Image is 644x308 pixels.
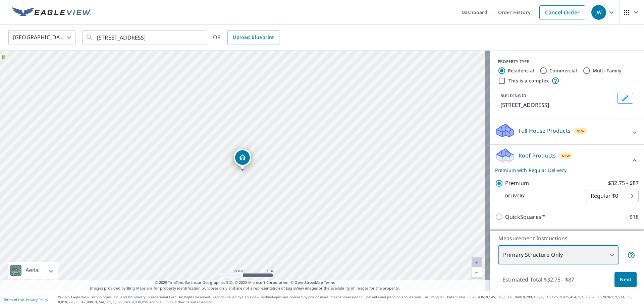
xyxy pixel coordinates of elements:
[627,251,635,259] span: Your report will include only the primary structure on the property. For example, a detached gara...
[497,272,580,287] p: Estimated Total: $32.75 - $87
[505,213,545,221] p: QuickSquares™
[58,295,641,305] p: © 2025 Eagle View Technologies, Inc. and Pictometry International Corp. All Rights Reserved. Repo...
[495,193,586,199] p: Delivery
[617,93,633,104] button: Edit building 1
[519,127,571,135] p: Full House Products
[577,128,585,134] span: New
[495,167,631,174] p: Premium with Regular Delivery
[498,59,636,65] div: PROPERTY TYPE
[591,5,606,20] div: JW
[472,267,482,278] a: Current Level 20, Zoom Out
[495,147,639,174] div: Roof ProductsNewPremium with Regular Delivery
[505,179,529,187] p: Premium
[8,28,75,47] div: [GEOGRAPHIC_DATA]
[614,272,637,287] button: Next
[498,234,635,242] p: Measurement Instructions
[8,262,58,279] div: Aerial
[608,179,639,187] p: $32.75 - $87
[3,298,48,302] p: |
[23,262,42,279] div: Aerial
[97,28,193,47] input: Search by address or latitude-longitude
[539,5,585,19] a: Cancel Order
[630,213,639,221] p: $18
[495,123,639,142] div: Full House ProductsNew
[620,275,631,284] span: Next
[12,7,91,17] img: EV Logo
[213,30,279,45] div: OR
[3,297,24,302] a: Terms of Use
[586,187,639,205] div: Regular $0
[562,153,570,159] span: New
[508,67,534,74] label: Residential
[500,101,614,109] p: [STREET_ADDRESS]
[498,246,619,264] div: Primary Structure Only
[294,280,323,285] a: OpenStreetMap
[233,33,274,42] span: Upload Blueprint
[155,280,335,286] span: © 2025 TomTom, Earthstar Geographics SIO, © 2025 Microsoft Corporation, ©
[227,30,279,45] a: Upload Blueprint
[549,67,577,74] label: Commercial
[508,77,549,84] label: This is a complex
[519,151,556,160] p: Roof Products
[472,257,482,267] a: Current Level 20, Zoom In Disabled
[234,149,251,170] div: Dropped pin, building 1, Residential property, 452 Garden St Kendallville, IN 46755
[26,297,48,302] a: Privacy Policy
[593,67,622,74] label: Multi-Family
[500,93,526,99] p: BUILDING ID
[324,280,335,285] a: Terms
